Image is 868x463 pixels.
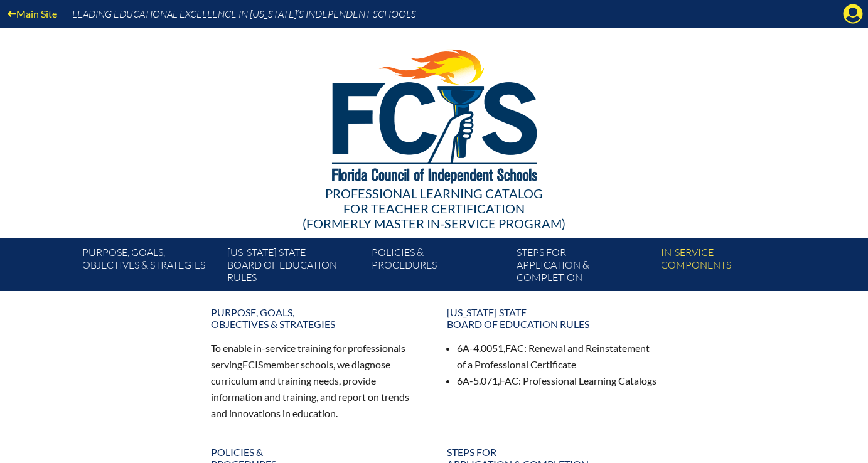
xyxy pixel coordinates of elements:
span: FAC [505,342,524,354]
img: FCISlogo221.eps [304,28,564,199]
p: To enable in-service training for professionals serving member schools, we diagnose curriculum an... [211,340,422,421]
li: 6A-5.071, : Professional Learning Catalogs [457,373,658,389]
a: Purpose, goals,objectives & strategies [203,301,429,335]
li: 6A-4.0051, : Renewal and Reinstatement of a Professional Certificate [457,340,658,373]
a: Purpose, goals,objectives & strategies [77,243,222,291]
svg: Manage account [843,4,863,24]
a: [US_STATE] StateBoard of Education rules [222,243,367,291]
a: Policies &Procedures [367,243,511,291]
span: for Teacher Certification [343,201,525,216]
a: [US_STATE] StateBoard of Education rules [439,301,665,335]
span: FAC [500,375,518,386]
a: In-servicecomponents [656,243,800,291]
a: Main Site [3,5,62,22]
span: FCIS [242,358,263,370]
a: Steps forapplication & completion [512,243,656,291]
div: Professional Learning Catalog (formerly Master In-service Program) [73,186,796,231]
